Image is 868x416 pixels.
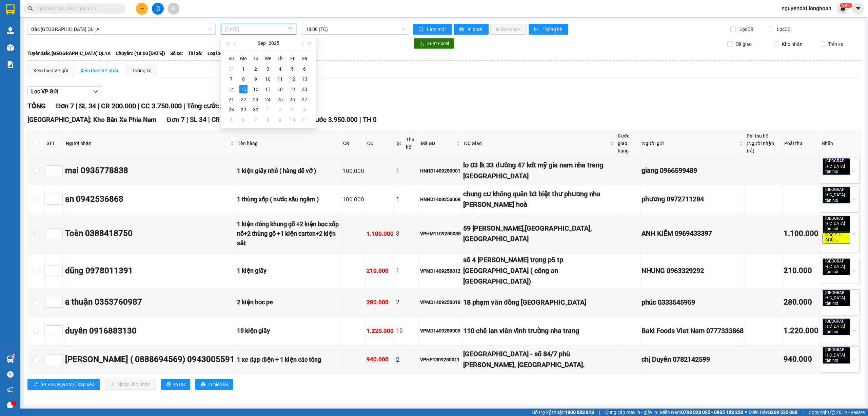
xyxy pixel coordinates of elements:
span: TỔNG [27,102,46,110]
div: VPMD1409250009 [420,327,461,334]
div: 28 [227,106,235,114]
span: sync [418,27,424,32]
td: VPHM1109250035 [419,214,462,254]
img: warehouse-icon [7,44,14,51]
div: 31 [227,65,235,73]
span: [GEOGRAPHIC_DATA] tận nơi [823,347,850,364]
div: 10 [288,116,296,124]
span: ⚪️ [745,411,747,414]
button: Sep [258,36,266,50]
div: VPHM1109250035 [420,230,461,237]
td: 2025-09-24 [262,94,274,105]
td: 2025-10-07 [250,115,262,125]
span: close [839,199,843,202]
th: We [262,53,274,64]
th: Su [225,53,237,64]
div: duyên 0916883130 [65,325,235,338]
td: 2025-09-08 [237,74,250,84]
th: CR [341,130,366,157]
span: In biên lai [208,381,228,388]
td: 2025-09-14 [225,84,237,94]
span: | [76,102,77,110]
div: 8 [264,116,272,124]
div: chị Duyên 0782142599 [642,354,744,365]
td: 2025-09-11 [274,74,286,84]
td: 2025-10-09 [274,115,286,125]
span: copyright [830,410,835,415]
span: [GEOGRAPHIC_DATA] tận nơi [823,258,850,275]
div: 4 [276,65,284,73]
td: 2025-09-02 [250,64,262,74]
div: 16 [252,85,260,93]
div: 8 [396,229,403,238]
span: Làm mới [427,25,447,33]
td: 2025-10-01 [262,105,274,115]
td: VPMD1409250012 [419,254,462,288]
div: 19 [396,326,403,336]
span: printer [201,382,205,387]
div: 59 [PERSON_NAME],[GEOGRAPHIC_DATA],[GEOGRAPHIC_DATA] [463,223,614,245]
div: 10 [264,75,272,83]
span: bar-chart [534,27,540,32]
button: 2025 [269,36,279,50]
span: In DS [174,381,185,388]
span: TH 0 [363,116,377,124]
th: Sa [298,53,311,64]
span: [GEOGRAPHIC_DATA] tận nơi [823,187,850,203]
div: 2 [276,106,284,114]
div: 18 [276,85,284,93]
button: caret-down [852,3,864,15]
div: 6 [239,116,248,124]
div: 4 [300,106,309,114]
div: 9 [252,75,260,83]
button: downloadXuất Excel [414,38,454,49]
span: | [803,409,804,416]
td: 2025-08-31 [225,64,237,74]
span: Tổng cước 3.950.000 [187,102,251,110]
td: 2025-10-11 [298,115,311,125]
span: CR 200.000 [212,116,245,124]
span: close [839,270,843,273]
span: download [419,41,424,47]
div: 3 [264,65,272,73]
div: 18 phạm văn đồng [GEOGRAPHIC_DATA] [463,297,614,308]
div: 13 [300,75,309,83]
span: caret-down [855,5,861,12]
div: 2 [396,297,403,307]
div: 2 kiện bọc pe [237,297,340,307]
div: 1 [396,195,403,204]
td: 2025-09-09 [250,74,262,84]
th: Phải thu [783,130,820,157]
span: search [28,6,33,11]
td: VPHP1309250011 [419,345,462,374]
div: 100.000 [342,195,364,204]
td: 2025-09-26 [286,94,298,105]
td: 2025-09-13 [298,74,311,84]
span: [GEOGRAPHIC_DATA]: Kho Bến Xe Phía Nam [27,116,157,124]
th: Th [274,53,286,64]
td: VPMD1409250009 [419,317,462,345]
div: ANH KIỂM 0969433397 [642,228,744,239]
div: 11 [300,116,309,124]
strong: 0708 023 035 - 0935 103 250 [681,410,743,415]
div: 20 [300,85,309,93]
span: Hỗ trợ kỹ thuật: [532,409,594,416]
div: 5 [227,116,235,124]
div: 23 [252,95,260,104]
div: 1.100.000 [784,228,818,240]
span: Kho nhận [779,40,805,48]
td: 2025-09-16 [250,84,262,94]
span: Đơn 7 [56,102,74,110]
div: HNHD1409250001 [420,167,461,175]
td: 2025-09-25 [274,94,286,105]
td: 2025-09-27 [298,94,311,105]
div: 25 [276,95,284,104]
span: | [98,102,99,110]
div: 24 [264,95,272,104]
div: Thống kê [132,67,151,74]
span: Đơn 7 [167,116,185,124]
div: 1.220.000 [367,326,394,336]
div: 1 thùng xốp ( nước sấu ngâm ) [237,195,340,204]
span: notification [7,386,14,393]
div: 940.000 [367,355,394,364]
